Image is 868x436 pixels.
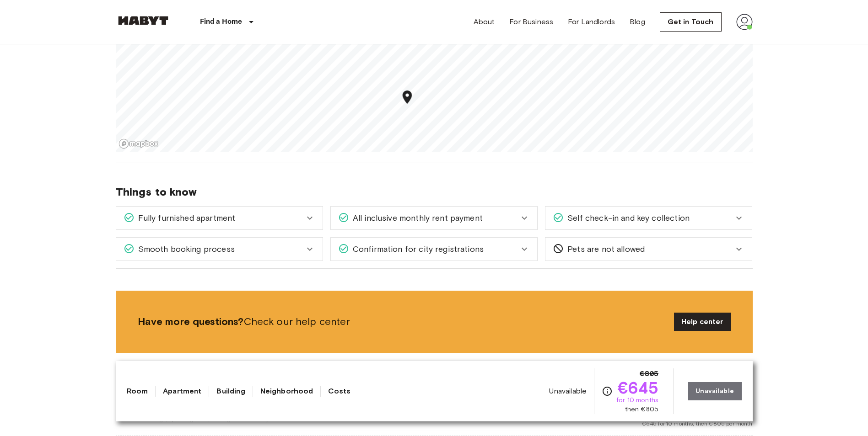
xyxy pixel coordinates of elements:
span: €805.00 [720,396,752,407]
span: Check our help center [138,315,667,329]
svg: Check cost overview for full price breakdown. Please note that discounts apply to new joiners onl... [602,386,613,397]
span: for 10 months [616,396,658,405]
span: Pets are not allowed [564,243,645,255]
span: Unavailable [549,386,587,396]
a: For Landlords [568,16,615,27]
a: Costs [328,386,350,397]
span: Self check-in and key collection [564,212,690,224]
span: €645 [618,379,658,396]
a: About [474,16,495,27]
span: All inclusive monthly rent payment [349,212,483,224]
img: Habyt [116,16,171,25]
a: For Business [509,16,553,27]
b: Have more questions? [138,315,244,328]
a: Help center [674,313,731,331]
a: Room [127,386,148,397]
a: Apartment [163,386,201,397]
div: Fully furnished apartment [116,207,323,229]
p: Find a Home [200,16,243,27]
a: Neighborhood [260,386,313,397]
span: Fully furnished apartment [135,212,236,224]
span: Things to know [116,185,753,199]
span: €645 for 10 months, then €805 per month [642,420,753,428]
a: Building [216,386,245,397]
span: Smooth booking process [135,243,235,255]
a: Get in Touch [660,12,722,32]
a: Mapbox logo [119,138,159,149]
span: then €805 [625,405,658,414]
div: Confirmation for city registrations [331,238,537,261]
img: avatar [736,14,753,30]
div: All inclusive monthly rent payment [331,207,537,229]
div: Smooth booking process [116,238,323,261]
div: Map marker [399,89,415,108]
a: Blog [630,16,645,27]
div: Pets are not allowed [545,238,752,261]
div: Self check-in and key collection [545,207,752,229]
span: €805 [640,368,658,379]
span: Confirmation for city registrations [349,243,484,255]
canvas: Map [116,15,753,152]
